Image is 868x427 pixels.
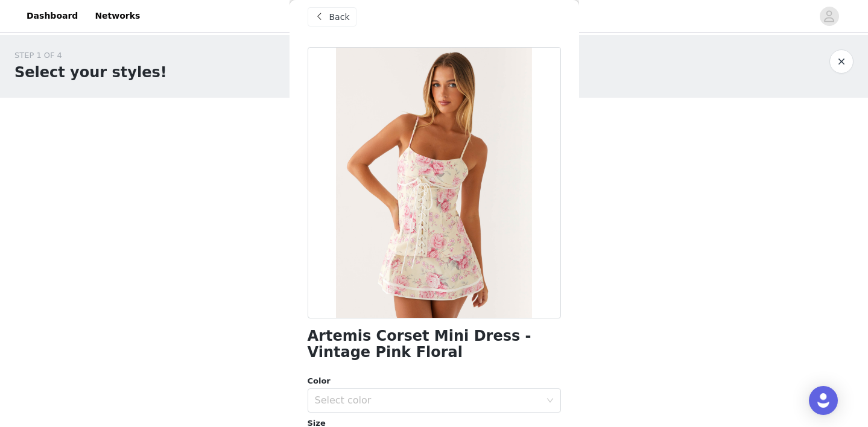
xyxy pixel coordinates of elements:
h1: Artemis Corset Mini Dress - Vintage Pink Floral [308,328,561,361]
span: Back [329,11,350,24]
div: avatar [823,7,835,26]
h1: Select your styles! [14,62,167,83]
a: Dashboard [19,2,85,30]
div: STEP 1 OF 4 [14,49,167,62]
div: Select color [315,394,540,406]
a: Networks [87,2,147,30]
div: Color [308,375,561,387]
div: Open Intercom Messenger [809,386,838,415]
i: icon: down [546,397,554,405]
